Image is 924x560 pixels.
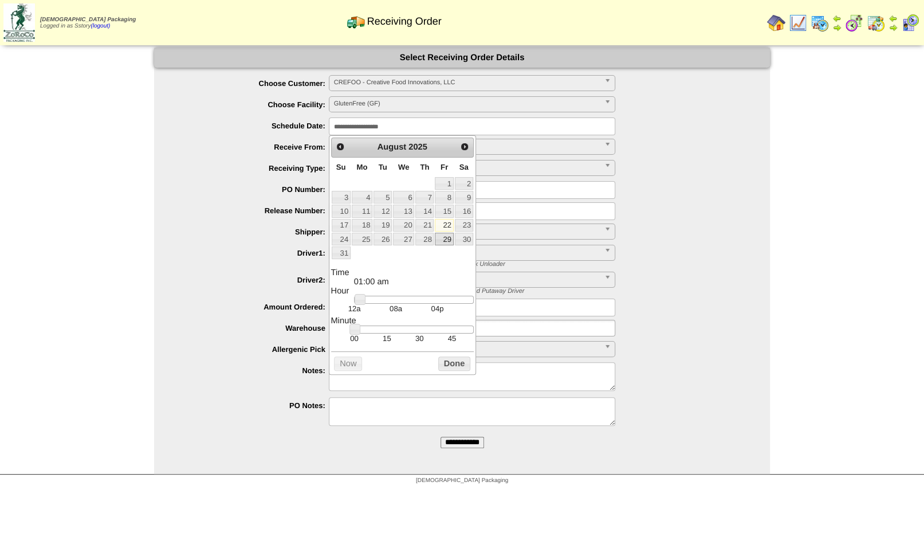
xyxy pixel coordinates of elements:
[371,334,403,343] td: 15
[331,268,474,277] dt: Time
[352,205,372,217] a: 11
[811,14,829,32] img: calendarprod.gif
[888,14,898,23] img: arrowleft.gif
[333,304,375,314] td: 12a
[789,14,807,32] img: line_graph.gif
[336,163,346,171] span: Sunday
[455,219,473,232] a: 23
[334,97,600,111] span: GlutenFree (GF)
[416,477,508,484] span: [DEMOGRAPHIC_DATA] Packaging
[457,139,471,154] a: Next
[177,206,329,215] label: Release Number:
[177,276,329,284] label: Driver2:
[393,219,414,232] a: 20
[832,23,842,32] img: arrowright.gif
[767,14,785,32] img: home.gif
[347,12,365,30] img: truck2.gif
[393,233,414,245] a: 27
[177,122,329,130] label: Schedule Date:
[416,304,458,314] td: 04p
[441,163,448,171] span: Friday
[40,17,136,23] span: [DEMOGRAPHIC_DATA] Packaging
[373,205,392,217] a: 12
[867,14,885,32] img: calendarinout.gif
[332,219,351,232] a: 17
[888,23,898,32] img: arrowright.gif
[460,142,469,151] span: Next
[354,277,474,287] dd: 01:00 am
[332,246,351,259] a: 31
[333,139,348,154] a: Prev
[435,191,453,203] a: 8
[393,191,414,203] a: 6
[393,205,414,217] a: 13
[435,233,453,245] a: 29
[455,205,473,217] a: 16
[334,357,362,371] button: Now
[415,205,434,217] a: 14
[177,303,329,311] label: Amount Ordered:
[398,163,410,171] span: Wednesday
[331,316,474,326] dt: Minute
[379,163,387,171] span: Tuesday
[832,14,842,23] img: arrowleft.gif
[320,288,770,295] div: * Driver 2: Shipment Truck Loader OR Receiving Load Putaway Driver
[332,233,351,245] a: 24
[415,219,434,232] a: 21
[375,304,416,314] td: 08a
[177,79,329,88] label: Choose Customer:
[177,345,329,354] label: Allergenic Pick
[435,177,453,190] a: 1
[91,23,110,29] a: (logout)
[332,205,351,217] a: 10
[352,233,372,245] a: 25
[356,163,367,171] span: Monday
[177,185,329,194] label: PO Number:
[177,143,329,151] label: Receive From:
[336,142,345,151] span: Prev
[459,163,469,171] span: Saturday
[373,233,392,245] a: 26
[334,76,600,89] span: CREFOO - Creative Food Innovations, LLC
[455,191,473,203] a: 9
[403,334,436,343] td: 30
[177,100,329,109] label: Choose Facility:
[420,163,429,171] span: Thursday
[338,334,371,343] td: 00
[435,205,453,217] a: 15
[378,143,406,152] span: August
[436,334,469,343] td: 45
[177,249,329,257] label: Driver1:
[177,401,329,410] label: PO Notes:
[901,14,919,32] img: calendarcustomer.gif
[415,233,434,245] a: 28
[455,233,473,245] a: 30
[320,261,770,268] div: * Driver 1: Shipment Load Picker OR Receiving Truck Unloader
[154,48,770,68] div: Select Receiving Order Details
[352,191,372,203] a: 4
[373,219,392,232] a: 19
[332,191,351,203] a: 3
[408,143,427,152] span: 2025
[40,17,136,29] span: Logged in as Sstory
[352,219,372,232] a: 18
[438,357,470,371] button: Done
[177,164,329,173] label: Receiving Type:
[331,287,474,296] dt: Hour
[177,366,329,375] label: Notes:
[415,191,434,203] a: 7
[435,219,453,232] a: 22
[3,3,35,42] img: zoroco-logo-small.webp
[177,228,329,236] label: Shipper:
[845,14,863,32] img: calendarblend.gif
[455,177,473,190] a: 2
[373,191,392,203] a: 5
[367,15,442,28] span: Receiving Order
[177,324,329,332] label: Warehouse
